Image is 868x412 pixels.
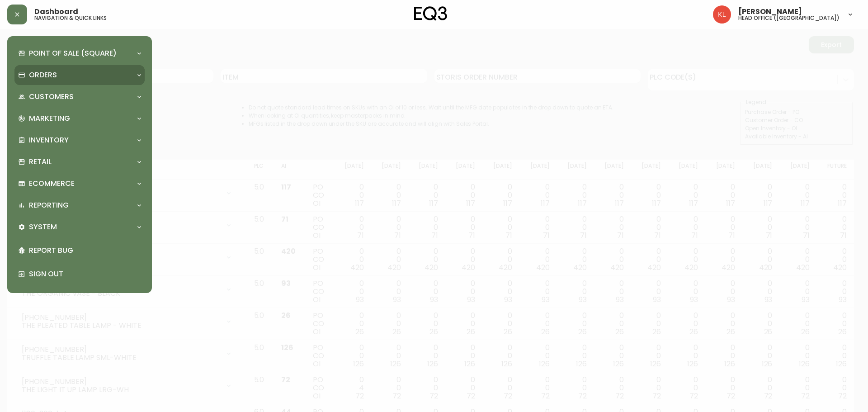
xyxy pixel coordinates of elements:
[414,6,448,21] img: logo
[14,195,145,215] div: Reporting
[29,135,69,145] p: Inventory
[14,262,145,286] div: Sign Out
[29,114,70,123] p: Marketing
[14,87,145,107] div: Customers
[34,15,107,21] h5: navigation & quick links
[29,92,74,102] p: Customers
[14,43,145,63] div: Point of Sale (Square)
[29,48,117,58] p: Point of Sale (Square)
[14,152,145,172] div: Retail
[29,246,141,256] p: Report Bug
[14,65,145,85] div: Orders
[29,70,57,80] p: Orders
[738,15,840,21] h5: head office ([GEOGRAPHIC_DATA])
[29,269,141,279] p: Sign Out
[29,179,75,189] p: Ecommerce
[713,5,731,24] img: 2c0c8aa7421344cf0398c7f872b772b5
[738,8,802,15] span: [PERSON_NAME]
[14,174,145,194] div: Ecommerce
[29,222,57,232] p: System
[14,130,145,150] div: Inventory
[34,8,78,15] span: Dashboard
[14,239,145,262] div: Report Bug
[14,217,145,237] div: System
[29,157,52,167] p: Retail
[29,200,69,210] p: Reporting
[14,109,145,128] div: Marketing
